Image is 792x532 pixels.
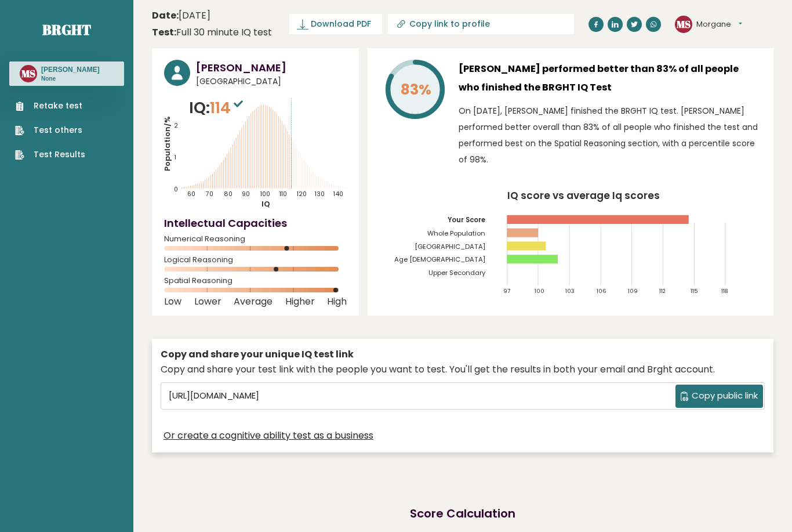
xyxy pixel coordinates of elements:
[162,116,173,171] tspan: Population/%
[15,124,85,136] a: Test others
[174,153,176,162] tspan: 1
[164,258,347,262] span: Logical Reasoning
[152,26,272,39] div: Full 30 minute IQ test
[234,299,273,304] span: Average
[152,9,210,23] time: [DATE]
[224,190,232,198] tspan: 80
[692,389,758,403] span: Copy public link
[279,190,287,198] tspan: 110
[187,190,195,198] tspan: 60
[677,17,691,30] text: MS
[21,67,35,80] text: MS
[164,429,373,443] a: Or create a cognitive ability test as a business
[262,198,271,209] tspan: IQ
[675,385,763,408] button: Copy public link
[401,79,431,100] tspan: 83%
[296,190,307,198] tspan: 120
[566,287,575,295] tspan: 103
[508,189,660,202] tspan: IQ score vs average Iq scores
[597,287,606,295] tspan: 106
[285,299,315,304] span: Higher
[41,65,100,74] h3: [PERSON_NAME]
[161,363,765,377] div: Copy and share your test link with the people you want to test. You'll get the results in both yo...
[152,26,176,39] b: Test:
[196,75,347,88] span: [GEOGRAPHIC_DATA]
[691,287,698,295] tspan: 115
[394,255,485,264] tspan: Age [DEMOGRAPHIC_DATA]
[311,18,371,30] span: Download PDF
[427,229,485,238] tspan: Whole Population
[503,287,510,295] tspan: 97
[205,190,213,198] tspan: 70
[174,122,178,131] tspan: 2
[152,9,179,22] b: Date:
[242,190,250,198] tspan: 90
[174,185,178,194] tspan: 0
[628,287,638,295] tspan: 109
[459,60,761,97] h3: [PERSON_NAME] performed better than 83% of all people who finished the BRGHT IQ Test
[289,14,382,34] a: Download PDF
[15,100,85,112] a: Retake test
[659,287,666,295] tspan: 112
[327,299,347,304] span: High
[210,97,246,118] span: 114
[189,96,246,120] p: IQ:
[15,149,85,161] a: Test Results
[721,287,728,295] tspan: 118
[260,190,270,198] tspan: 100
[410,505,515,522] h2: Score Calculation
[415,242,485,251] tspan: [GEOGRAPHIC_DATA]
[164,299,181,304] span: Low
[696,19,742,30] button: Morgane
[459,103,761,168] p: On [DATE], [PERSON_NAME] finished the BRGHT IQ test. [PERSON_NAME] performed better overall than ...
[161,348,765,361] div: Copy and share your unique IQ test link
[164,215,347,231] h4: Intellectual Capacities
[333,190,343,198] tspan: 140
[41,75,100,83] p: None
[194,299,221,304] span: Lower
[164,237,347,241] span: Numerical Reasoning
[164,278,347,283] span: Spatial Reasoning
[314,190,325,198] tspan: 130
[448,215,485,225] tspan: Your Score
[428,268,486,277] tspan: Upper Secondary
[42,20,91,39] a: Brght
[196,60,347,75] h3: [PERSON_NAME]
[535,287,544,295] tspan: 100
